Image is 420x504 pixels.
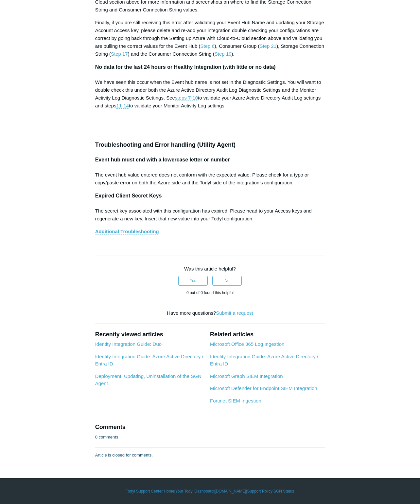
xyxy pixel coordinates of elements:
a: Step 21 [259,43,276,49]
p: The event hub value entered does not conform with the expected value. Please check for a typo or ... [95,171,325,187]
span: Was this article helpful? [184,266,236,271]
a: Fortinet SIEM Ingestion [210,398,261,403]
a: Identity Integration Guide: Duo [95,341,162,347]
a: Microsoft Defender for Endpoint SIEM Integration [210,385,317,391]
a: Identity Integration Guide: Azure Active Directory / Entra ID [95,354,203,367]
a: steps 7-10 [175,95,198,101]
a: SGN Status [273,488,294,494]
a: [DOMAIN_NAME] [215,488,246,494]
div: | | | | [21,488,399,494]
a: Microsoft Graph SIEM Integration [210,373,283,379]
h2: Comments [95,423,325,432]
a: Support Policy [247,488,272,494]
a: Additional Troubleshooting [95,229,159,234]
h2: Recently viewed articles [95,330,203,339]
a: Microsoft Office 365 Log Ingestion [210,341,284,347]
a: Step 19 [215,51,232,57]
strong: Additional Troubleshooting [95,229,159,234]
span: 0 out of 0 found this helpful [186,290,234,295]
a: Your Todyl Dashboard [175,488,214,494]
h2: Related articles [210,330,325,339]
p: Finally, if you are still receiving this error after validating your Event Hub Name and updating ... [95,19,325,58]
p: Article is closed for comments. [95,452,153,458]
button: This article was helpful [178,276,208,286]
div: Have more questions? [95,309,325,317]
a: 11-14 [116,103,129,109]
p: We have seen this occur when the Event hub name is not set in the Diagnostic Settings. You will w... [95,78,325,110]
p: 0 comments [95,434,118,440]
p: The secret key associated with this configuration has expired. Please head to your Access keys an... [95,207,325,223]
a: Deployment, Updating, Uninstallation of the SGN Agent [95,373,201,386]
a: Identity Integration Guide: Azure Active Directory / Entra ID [210,354,318,367]
button: This article was not helpful [212,276,242,286]
h3: Troubleshooting and Error handling (Utility Agent) [95,140,325,150]
a: Step 6 [200,43,214,49]
a: Submit a request [216,310,253,316]
a: Step 17 [111,51,128,57]
strong: Expired Client Secret Keys [95,193,162,198]
strong: Event hub must end with a lowercase letter or number [95,157,230,162]
strong: No data for the last 24 hours or Healthy Integration (with little or no data) [95,64,276,70]
a: Todyl Support Center Home [126,488,174,494]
